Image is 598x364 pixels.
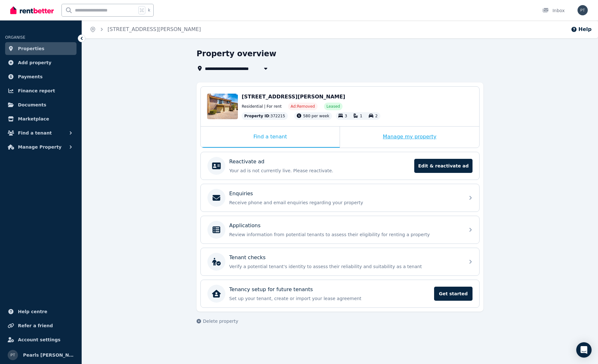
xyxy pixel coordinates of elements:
a: Add property [5,56,77,69]
a: Tenant checksVerify a potential tenant's identity to assess their reliability and suitability as ... [201,248,479,275]
p: Applications [229,222,261,229]
span: Find a tenant [18,129,52,137]
span: Manage Property [18,143,61,151]
span: Payments [18,73,43,81]
span: Ad: Removed [291,104,315,109]
span: Add property [18,59,52,66]
p: Enquiries [229,190,253,197]
a: EnquiriesReceive phone and email enquiries regarding your property [201,184,479,212]
p: Set up your tenant, create or import your lease agreement [229,295,430,302]
span: Pearls [PERSON_NAME] [23,351,74,359]
button: Find a tenant [5,127,77,139]
p: Tenant checks [229,254,266,261]
button: Manage Property [5,141,77,153]
a: Marketplace [5,112,77,125]
img: Pearls Tsang [8,350,18,360]
div: Find a tenant [201,127,340,148]
button: Help [571,26,592,33]
p: Verify a potential tenant's identity to assess their reliability and suitability as a tenant [229,263,461,270]
span: Properties [18,45,44,52]
span: Finance report [18,87,55,95]
span: Help centre [18,308,47,315]
span: 2 [375,114,378,118]
p: Reactivate ad [229,158,264,166]
a: Refer a friend [5,319,77,332]
a: Tenancy setup for future tenantsSet up your tenant, create or import your lease agreementGet started [201,280,479,307]
p: Your ad is not currently live. Please reactivate. [229,167,410,174]
span: Marketplace [18,115,49,123]
nav: Breadcrumb [82,20,209,38]
a: Documents [5,98,77,111]
a: ApplicationsReview information from potential tenants to assess their eligibility for renting a p... [201,216,479,244]
span: k [148,8,150,13]
span: Leased [327,104,340,109]
p: Tenancy setup for future tenants [229,286,313,293]
div: : 372215 [242,112,288,120]
span: 580 per week [303,114,329,118]
h1: Property overview [197,49,276,59]
span: Delete property [203,318,238,324]
a: Help centre [5,305,77,318]
span: 3 [345,114,347,118]
a: Properties [5,42,77,55]
button: Delete property [197,318,238,324]
span: Documents [18,101,46,109]
span: ORGANISE [5,35,25,40]
img: RentBetter [10,5,54,15]
a: Account settings [5,333,77,346]
div: Inbox [542,7,565,14]
a: Reactivate adYour ad is not currently live. Please reactivate.Edit & reactivate ad [201,152,479,180]
div: Manage my property [340,127,479,148]
p: Review information from potential tenants to assess their eligibility for renting a property [229,231,461,238]
img: Pearls Tsang [578,5,588,15]
span: 1 [360,114,362,118]
span: Edit & reactivate ad [414,159,473,173]
a: Finance report [5,84,77,97]
a: [STREET_ADDRESS][PERSON_NAME] [108,26,201,32]
p: Receive phone and email enquiries regarding your property [229,199,461,206]
span: Residential | For rent [242,104,282,109]
span: [STREET_ADDRESS][PERSON_NAME] [242,94,345,100]
div: Open Intercom Messenger [576,342,592,358]
span: Get started [434,287,473,301]
span: Refer a friend [18,322,53,329]
a: Payments [5,70,77,83]
span: Property ID [244,113,269,119]
span: Account settings [18,336,61,344]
